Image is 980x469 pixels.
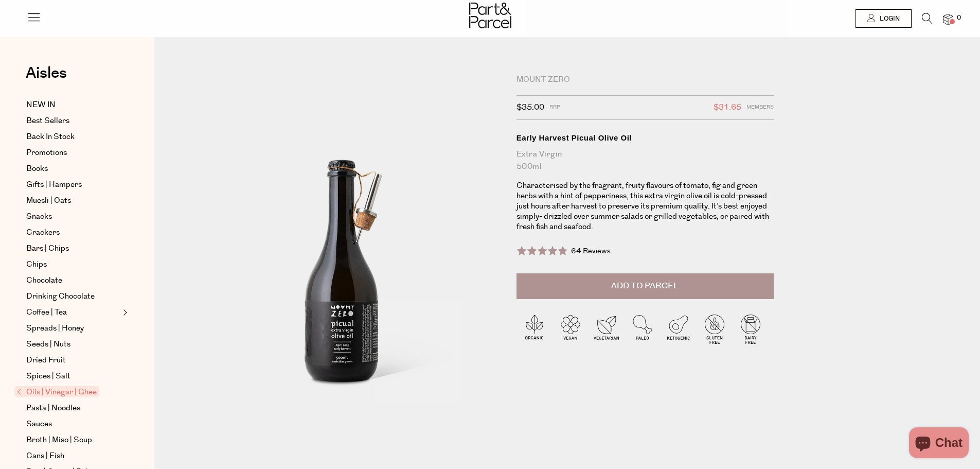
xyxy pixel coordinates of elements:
[26,242,120,255] a: Bars | Chips
[26,338,120,351] a: Seeds | Nuts
[954,13,964,23] span: 0
[26,418,52,430] span: Sauces
[26,402,80,414] span: Pasta | Noodles
[26,163,48,175] span: Books
[26,418,120,430] a: Sauces
[26,147,67,159] span: Promotions
[26,354,120,367] a: Dried Fruit
[697,311,733,347] img: P_P-ICONS-Live_Bec_V11_Gluten_Free.svg
[26,402,120,414] a: Pasta | Noodles
[26,306,67,319] span: Coffee | Tea
[26,147,120,159] a: Promotions
[26,274,62,287] span: Chocolate
[549,101,560,114] span: RRP
[26,115,120,127] a: Best Sellers
[26,258,47,271] span: Chips
[26,274,120,287] a: Chocolate
[26,338,70,351] span: Seeds | Nuts
[906,427,972,461] inbox-online-store-chat: Shopify online store chat
[625,311,661,347] img: P_P-ICONS-Live_Bec_V11_Paleo.svg
[26,450,120,462] a: Cans | Fish
[26,354,66,367] span: Dried Fruit
[516,75,774,85] div: Mount Zero
[26,131,120,143] a: Back In Stock
[733,311,769,347] img: P_P-ICONS-Live_Bec_V11_Dairy_Free.svg
[516,148,774,173] div: Extra Virgin 500ml
[26,99,120,111] a: NEW IN
[26,65,67,91] a: Aisles
[14,386,99,397] span: Oils | Vinegar | Ghee
[26,211,120,223] a: Snacks
[26,131,75,143] span: Back In Stock
[120,306,128,319] button: Expand/Collapse Coffee | Tea
[26,322,120,335] a: Spreads | Honey
[26,322,84,335] span: Spreads | Honey
[589,311,625,347] img: P_P-ICONS-Live_Bec_V11_Vegetarian.svg
[26,306,120,319] a: Coffee | Tea
[26,99,56,111] span: NEW IN
[516,101,544,114] span: $35.00
[26,258,120,271] a: Chips
[26,290,120,303] a: Drinking Chocolate
[26,211,52,223] span: Snacks
[611,280,679,292] span: Add to Parcel
[26,179,120,191] a: Gifts | Hampers
[26,163,120,175] a: Books
[469,3,511,28] img: Part&Parcel
[516,273,774,299] button: Add to Parcel
[746,101,774,114] span: Members
[877,14,900,23] span: Login
[516,311,553,347] img: P_P-ICONS-Live_Bec_V11_Organic.svg
[856,9,912,28] a: Login
[26,179,82,191] span: Gifts | Hampers
[26,290,95,303] span: Drinking Chocolate
[26,62,67,84] span: Aisles
[943,14,953,25] a: 0
[516,133,774,143] div: Early Harvest Picual Olive Oil
[714,101,741,114] span: $31.65
[26,434,92,446] span: Broth | Miso | Soup
[26,434,120,446] a: Broth | Miso | Soup
[26,115,69,127] span: Best Sellers
[26,195,71,207] span: Muesli | Oats
[553,311,589,347] img: P_P-ICONS-Live_Bec_V11_Vegan.svg
[26,227,60,239] span: Crackers
[26,370,120,383] a: Spices | Salt
[26,242,69,255] span: Bars | Chips
[661,311,697,347] img: P_P-ICONS-Live_Bec_V11_Ketogenic.svg
[26,195,120,207] a: Muesli | Oats
[571,246,611,256] span: 64 Reviews
[26,370,70,383] span: Spices | Salt
[26,227,120,239] a: Crackers
[17,386,120,398] a: Oils | Vinegar | Ghee
[26,450,64,462] span: Cans | Fish
[516,181,774,232] p: Characterised by the fragrant, fruity flavours of tomato, fig and green herbs with a hint of pepp...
